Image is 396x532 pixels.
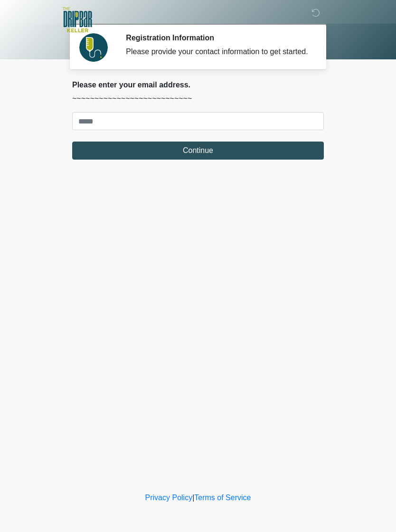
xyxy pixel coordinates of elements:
[145,494,193,502] a: Privacy Policy
[79,33,108,62] img: Agent Avatar
[63,7,92,32] img: The DRIPBaR - Keller Logo
[192,494,194,502] a: |
[194,494,251,502] a: Terms of Service
[72,80,324,89] h2: Please enter your email address.
[126,46,310,57] div: Please provide your contact information to get started.
[72,142,324,160] button: Continue
[72,93,324,104] p: ~~~~~~~~~~~~~~~~~~~~~~~~~~~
